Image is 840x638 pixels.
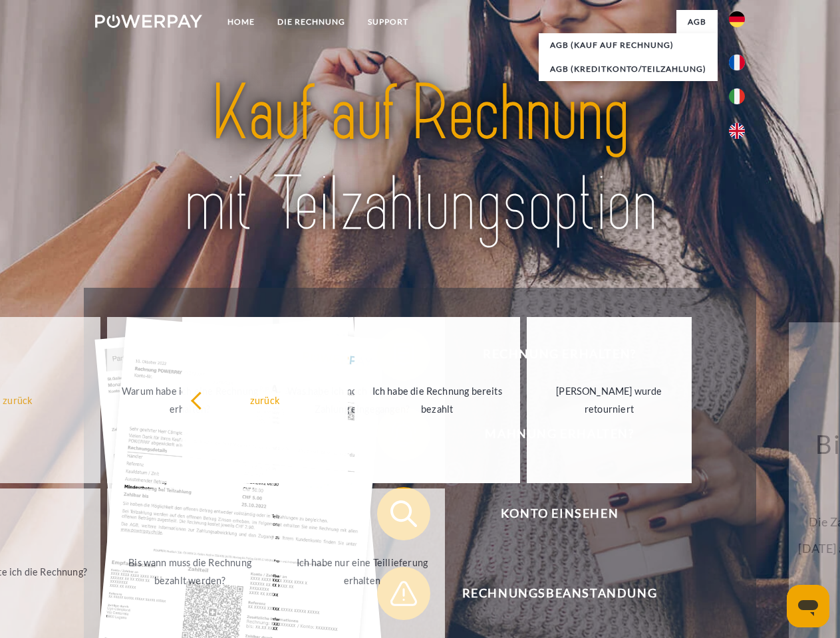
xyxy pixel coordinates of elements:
div: [PERSON_NAME] wurde retourniert [535,382,684,418]
div: Bis wann muss die Rechnung bezahlt werden? [115,554,265,589]
a: SUPPORT [356,10,420,34]
a: AGB (Kauf auf Rechnung) [539,33,718,57]
a: DIE RECHNUNG [266,10,356,34]
img: title-powerpay_de.svg [127,64,713,255]
img: en [729,123,745,139]
img: logo-powerpay-white.svg [95,15,202,28]
a: Home [216,10,266,34]
a: agb [676,10,718,34]
img: it [729,88,745,104]
div: zurück [190,391,340,409]
a: AGB (Kreditkonto/Teilzahlung) [539,57,718,81]
button: Konto einsehen [377,487,723,540]
img: de [729,11,745,27]
img: fr [729,54,745,70]
div: Ich habe nur eine Teillieferung erhalten [287,554,437,589]
div: Ich habe die Rechnung bereits bezahlt [362,382,512,418]
span: Konto einsehen [396,487,722,540]
span: Rechnungsbeanstandung [396,567,722,620]
iframe: Schaltfläche zum Öffnen des Messaging-Fensters [787,585,829,627]
div: Warum habe ich eine Rechnung erhalten? [115,382,265,418]
button: Rechnungsbeanstandung [377,567,723,620]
